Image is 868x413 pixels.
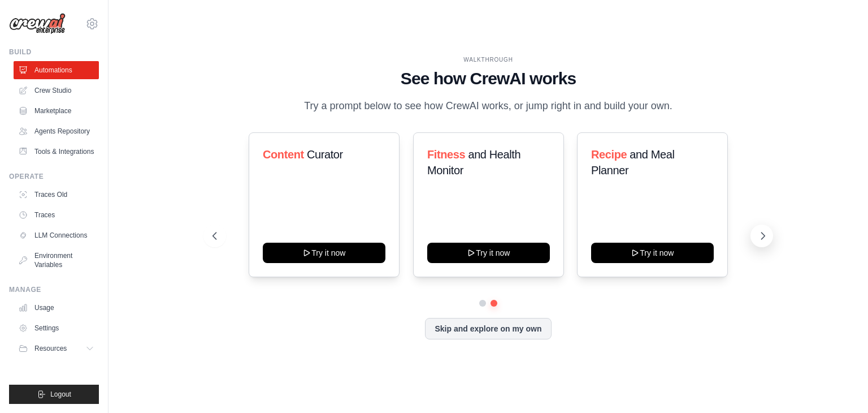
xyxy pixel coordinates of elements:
a: Usage [14,299,99,317]
a: Environment Variables [14,247,99,274]
a: Crew Studio [14,81,99,100]
h1: See how CrewAI works [212,68,764,89]
a: Marketplace [14,102,99,120]
span: Content [263,148,304,161]
button: Try it now [427,243,550,263]
span: Curator [307,148,343,161]
a: Traces Old [14,186,99,204]
img: Logo [9,13,66,35]
a: Traces [14,206,99,224]
div: Manage [9,285,99,294]
div: WALKTHROUGH [212,55,764,64]
span: Recipe [591,148,627,161]
a: Automations [14,61,99,79]
a: Agents Repository [14,122,99,140]
a: LLM Connections [14,226,99,244]
span: Fitness [427,148,465,161]
a: Tools & Integrations [14,143,99,161]
button: Skip and explore on my own [425,318,551,339]
span: and Meal Planner [591,148,674,177]
a: Settings [14,319,99,337]
div: Operate [9,172,99,181]
span: Resources [34,344,67,353]
button: Logout [9,385,99,404]
button: Try it now [263,243,385,263]
div: Build [9,48,99,57]
button: Try it now [591,243,714,263]
p: Try a prompt below to see how CrewAI works, or jump right in and build your own. [298,98,678,114]
span: Logout [50,390,71,399]
button: Resources [14,339,99,358]
span: and Health Monitor [427,148,520,177]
